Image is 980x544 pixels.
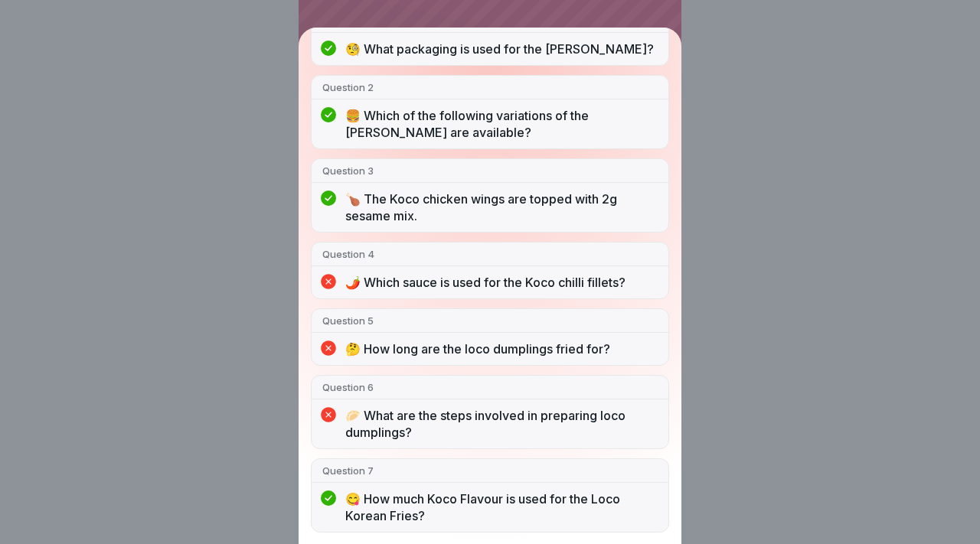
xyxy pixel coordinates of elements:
[345,274,658,291] p: 🌶️ Which sauce is used for the Koco chilli fillets?
[322,314,658,327] p: Question 5
[345,191,658,224] p: 🍗 The Koco chicken wings are topped with 2g sesame mix.
[345,490,658,524] p: 😋 How much Koco Flavour is used for the Loco Korean Fries?
[322,247,658,261] p: Question 4
[322,464,658,477] p: Question 7
[322,380,658,394] p: Question 6
[322,80,658,94] p: Question 2
[322,164,658,178] p: Question 3
[345,107,658,141] p: 🍔 Which of the following variations of the [PERSON_NAME] are available?
[345,407,658,441] p: 🥟 What are the steps involved in preparing loco dumplings?
[345,340,658,357] p: 🤔 How long are the loco dumplings fried for?
[345,41,658,57] p: 🧐 What packaging is used for the [PERSON_NAME]?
